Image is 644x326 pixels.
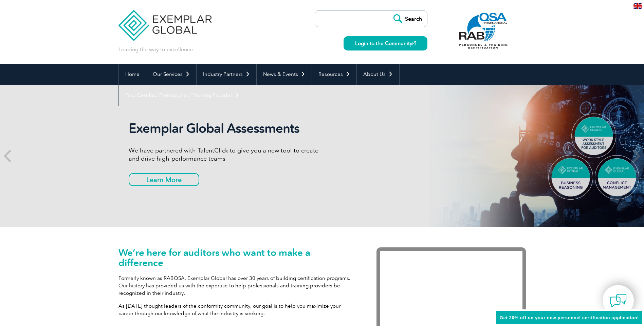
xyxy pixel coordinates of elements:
a: Login to the Community [344,36,427,50]
p: Formerly known as RABQSA, Exemplar Global has over 30 years of building certification programs. O... [118,274,356,297]
img: open_square.png [412,41,416,45]
a: Home [119,64,146,85]
a: News & Events [257,64,312,85]
img: contact-chat.png [610,292,627,309]
a: Resources [312,64,356,85]
a: Find Certified Professional / Training Provider [119,85,246,106]
h2: Exemplar Global Assessments [129,121,322,136]
p: Leading the way to excellence [118,46,193,53]
img: en [633,3,642,9]
a: Learn More [129,173,199,186]
input: Search [390,11,427,27]
a: Industry Partners [197,64,256,85]
p: We have partnered with TalentClick to give you a new tool to create and drive high-performance teams [129,146,322,163]
a: About Us [357,64,399,85]
a: Our Services [146,64,196,85]
h1: We’re here for auditors who want to make a difference [118,247,356,268]
p: As [DATE] thought leaders of the conformity community, our goal is to help you maximize your care... [118,302,356,317]
span: Get 20% off on your new personnel certification application! [500,315,639,320]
